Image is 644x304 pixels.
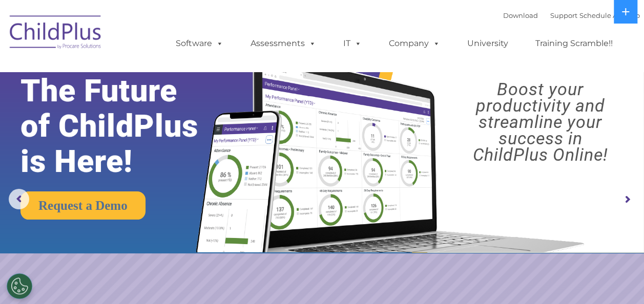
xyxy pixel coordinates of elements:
[503,11,538,19] a: Download
[142,110,186,117] span: Phone number
[579,11,640,19] a: Schedule A Demo
[457,33,518,54] a: University
[525,33,623,54] a: Training Scramble!!
[445,81,636,163] rs-layer: Boost your productivity and streamline your success in ChildPlus Online!
[20,191,146,220] a: Request a Demo
[503,11,640,19] font: |
[142,68,174,75] span: Last name
[20,73,226,179] rs-layer: The Future of ChildPlus is Here!
[5,8,107,59] img: ChildPlus by Procare Solutions
[379,33,450,54] a: Company
[240,33,326,54] a: Assessments
[165,33,234,54] a: Software
[333,33,372,54] a: IT
[550,11,577,19] a: Support
[7,273,32,299] button: Cookies Settings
